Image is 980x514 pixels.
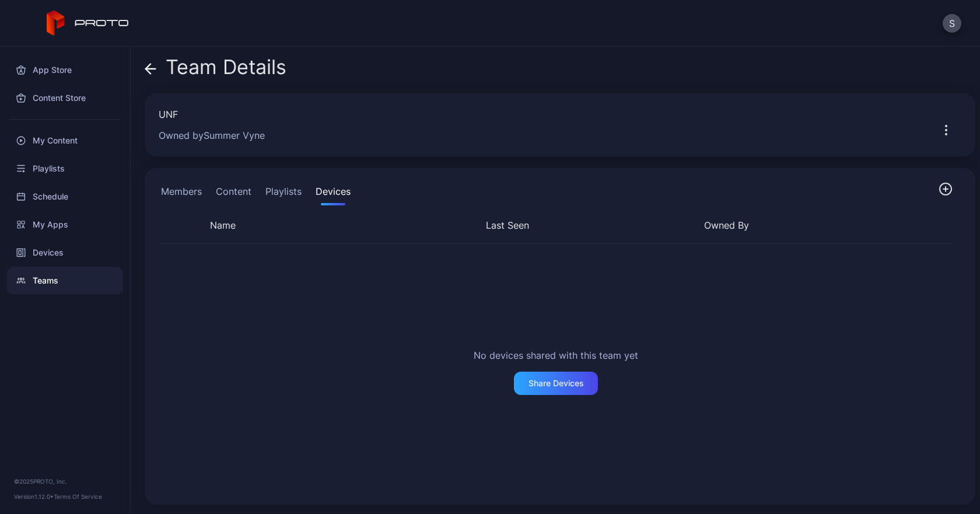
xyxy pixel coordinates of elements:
[159,107,917,121] div: UNF
[7,84,123,112] a: Content Store
[704,218,914,232] div: Owned By
[7,183,123,211] a: Schedule
[7,239,123,267] a: Devices
[145,56,286,84] div: Team Details
[943,14,961,33] button: S
[14,493,54,500] span: Version 1.12.0 •
[7,56,123,84] a: App Store
[528,379,584,388] div: Share Devices
[474,348,638,362] div: No devices shared with this team yet
[14,477,116,486] div: © 2025 PROTO, Inc.
[263,182,304,205] button: Playlists
[7,267,123,295] a: Teams
[514,372,598,395] button: Share Devices
[54,493,102,500] a: Terms Of Service
[486,218,695,232] div: Last Seen
[7,155,123,183] a: Playlists
[159,182,204,205] button: Members
[313,182,353,205] button: Devices
[159,128,917,142] div: Owned by Summer Vyne
[7,127,123,155] a: My Content
[159,218,477,232] div: Name
[7,211,123,239] a: My Apps
[213,182,254,205] button: Content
